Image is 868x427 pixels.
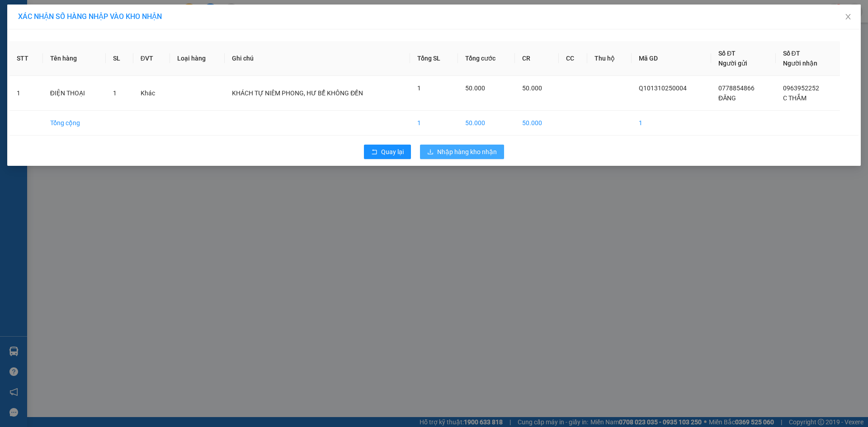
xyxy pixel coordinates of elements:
span: 50.000 [522,84,542,92]
th: Tổng SL [410,41,458,76]
th: Loại hàng [170,41,225,76]
span: Nhập hàng kho nhận [437,147,497,157]
th: Mã GD [632,41,711,76]
td: 50.000 [458,111,515,136]
th: Ghi chú [225,41,410,76]
span: ĐĂNG [718,94,736,102]
span: 50.000 [465,84,485,92]
span: Số ĐT [783,50,800,57]
td: Khác [133,76,170,111]
button: downloadNhập hàng kho nhận [420,145,504,159]
th: CR [515,41,559,76]
span: Q101310250004 [639,84,687,92]
span: KHÁCH TỰ NIÊM PHONG, HƯ BỂ KHÔNG ĐỀN [232,89,363,97]
span: 1 [113,89,117,97]
th: Tên hàng [43,41,106,76]
th: Tổng cước [458,41,515,76]
th: Thu hộ [587,41,632,76]
td: 1 [632,111,711,136]
th: STT [9,41,43,76]
td: 1 [410,111,458,136]
span: Người nhận [783,60,817,67]
td: Tổng cộng [43,111,106,136]
span: C THẮM [783,94,807,102]
span: 1 [417,84,421,92]
td: 1 [9,76,43,111]
span: download [427,149,434,156]
td: 50.000 [515,111,559,136]
span: 0778854866 [718,84,755,92]
th: CC [559,41,588,76]
span: Số ĐT [718,50,736,57]
span: 0963952252 [783,84,819,92]
th: ĐVT [133,41,170,76]
td: ĐIỆN THOẠI [43,76,106,111]
span: close [844,13,852,20]
th: SL [106,41,133,76]
button: rollbackQuay lại [364,145,411,159]
span: XÁC NHẬN SỐ HÀNG NHẬP VÀO KHO NHẬN [18,12,162,21]
span: rollback [371,149,377,156]
span: Người gửi [718,60,747,67]
span: Quay lại [381,147,404,157]
button: Close [835,5,861,30]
